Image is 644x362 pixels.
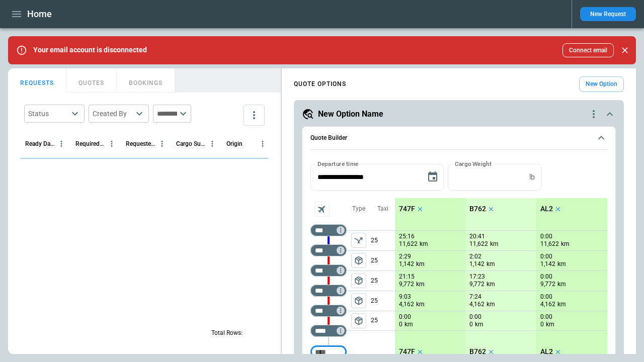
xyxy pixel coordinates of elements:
[546,320,554,329] p: km
[302,108,616,120] button: New Option Namequote-option-actions
[540,347,553,356] p: AL2
[469,320,473,329] p: 0
[399,260,414,268] p: 1,142
[475,320,484,329] p: km
[352,205,365,213] p: Type
[487,260,495,268] p: km
[469,313,481,321] p: 0:00
[310,325,347,337] div: Too short
[399,320,403,329] p: 0
[399,253,411,260] p: 2:29
[399,293,411,301] p: 9:03
[399,300,414,309] p: 4,162
[28,109,68,119] div: Status
[423,167,443,187] button: Choose date, selected date is Sep 18, 2025
[351,273,366,288] span: Type of sector
[399,347,415,356] p: 747F
[416,280,425,289] p: km
[371,251,395,270] p: 25
[580,7,636,21] button: New Request
[318,109,383,120] h5: New Option Name
[618,39,632,61] div: dismiss
[256,137,269,150] button: Origin column menu
[529,173,535,182] p: lb
[399,205,415,213] p: 747F
[540,293,552,301] p: 0:00
[561,240,570,248] p: km
[469,293,481,301] p: 7:24
[310,244,347,256] div: Too short
[310,135,347,141] h6: Quote Builder
[354,316,364,326] span: package_2
[557,280,566,289] p: km
[206,137,219,150] button: Cargo Summary column menu
[469,205,486,213] p: B762
[371,231,395,250] p: 25
[33,46,147,54] p: Your email account is disconnected
[540,300,555,309] p: 4,162
[540,240,559,248] p: 11,622
[618,43,632,57] button: Close
[469,233,485,240] p: 20:41
[126,140,155,147] div: Requested Route
[455,159,492,168] label: Cargo Weight
[176,140,206,147] div: Cargo Summary
[487,300,495,309] p: km
[27,8,52,20] h1: Home
[93,109,133,119] div: Created By
[351,233,366,248] span: Type of sector
[310,305,347,317] div: Too short
[469,280,485,289] p: 9,772
[557,300,566,309] p: km
[351,313,366,328] span: Type of sector
[351,293,366,308] button: left aligned
[371,271,395,291] p: 25
[469,300,485,309] p: 4,162
[399,280,414,289] p: 9,772
[310,285,347,297] div: Too short
[416,260,425,268] p: km
[25,140,55,147] div: Ready Date & Time (UTC)
[540,320,544,329] p: 0
[540,233,552,240] p: 0:00
[244,105,265,126] button: more
[399,240,418,248] p: 11,622
[540,313,552,321] p: 0:00
[469,273,485,281] p: 17:23
[351,253,366,268] span: Type of sector
[371,311,395,330] p: 25
[469,347,486,356] p: B762
[294,82,346,86] h4: QUOTE OPTIONS
[540,253,552,260] p: 0:00
[490,240,499,248] p: km
[354,255,364,265] span: package_2
[351,313,366,328] button: left aligned
[371,291,395,311] p: 25
[117,68,175,93] button: BOOKINGS
[557,260,566,268] p: km
[317,159,359,168] label: Departure time
[399,233,415,240] p: 25:16
[405,320,413,329] p: km
[399,273,415,281] p: 21:15
[211,329,243,337] p: Total Rows:
[351,233,366,248] button: left aligned
[540,280,555,289] p: 9,772
[310,264,347,277] div: Too short
[310,127,607,150] button: Quote Builder
[540,260,555,268] p: 1,142
[66,68,117,93] button: QUOTES
[562,43,614,57] button: Connect email
[155,137,169,150] button: Requested Route column menu
[487,280,495,289] p: km
[579,76,624,92] button: New Option
[310,346,347,358] div: Too short
[588,108,600,120] div: quote-option-actions
[226,140,243,147] div: Origin
[399,313,411,321] p: 0:00
[55,137,68,150] button: Ready Date & Time (UTC) column menu
[75,140,105,147] div: Required Date & Time (UTC)
[105,137,118,150] button: Required Date & Time (UTC) column menu
[354,296,364,306] span: package_2
[469,240,488,248] p: 11,622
